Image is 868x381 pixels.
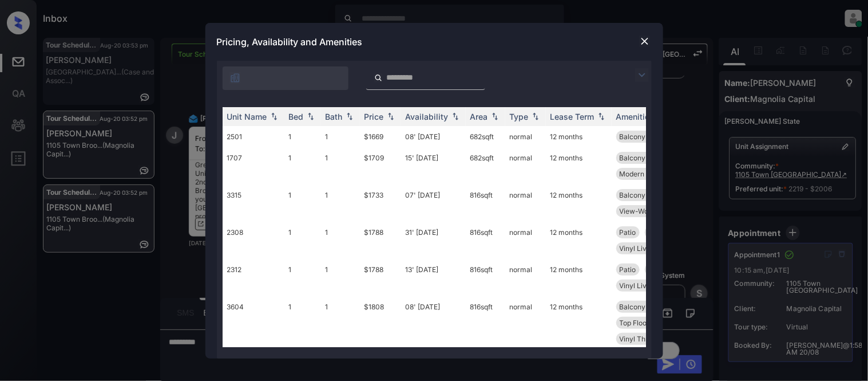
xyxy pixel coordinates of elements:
td: 12 months [546,126,612,147]
img: icon-zuma [229,72,241,84]
td: normal [505,147,546,184]
td: 816 sqft [466,259,505,296]
td: 816 sqft [466,184,505,222]
img: sorting [268,112,280,120]
td: 31' [DATE] [401,222,466,259]
div: Availability [406,112,449,121]
span: Patio [620,265,636,274]
div: Type [510,112,529,121]
td: 816 sqft [466,296,505,349]
td: 12 months [546,184,612,222]
span: Balcony - Large [620,303,672,311]
td: 1 [321,126,360,147]
td: 1 [321,147,360,184]
img: close [639,36,651,47]
div: Area [470,112,488,121]
td: 1707 [223,147,284,184]
div: Amenities [616,112,655,121]
span: Vinyl Living Di... [620,244,671,253]
td: 07' [DATE] [401,184,466,222]
td: 1 [321,222,360,259]
span: Vinyl Living Di... [620,281,671,290]
td: 682 sqft [466,147,505,184]
td: 682 sqft [466,126,505,147]
td: 08' [DATE] [401,126,466,147]
img: sorting [305,112,316,120]
td: 13' [DATE] [401,259,466,296]
td: 1 [284,147,321,184]
td: 1 [321,296,360,349]
td: 2312 [223,259,284,296]
td: 1 [284,259,321,296]
td: 1 [284,296,321,349]
div: Bed [289,112,304,121]
td: 1 [284,184,321,222]
td: normal [505,259,546,296]
td: 15' [DATE] [401,147,466,184]
td: 12 months [546,296,612,349]
td: 08' [DATE] [401,296,466,349]
td: $1669 [360,126,401,147]
td: $1788 [360,259,401,296]
td: normal [505,184,546,222]
td: 1 [284,222,321,259]
td: $1733 [360,184,401,222]
td: $1788 [360,222,401,259]
span: Top Floor Unit [620,319,665,327]
td: 3315 [223,184,284,222]
td: $1808 [360,296,401,349]
td: 2308 [223,222,284,259]
td: normal [505,222,546,259]
div: Bath [326,112,343,121]
span: Modern Finish -... [620,170,676,178]
img: icon-zuma [374,73,383,83]
img: sorting [344,112,355,120]
td: 12 months [546,147,612,184]
div: Pricing, Availability and Amenities [205,23,663,61]
img: sorting [530,112,541,120]
td: normal [505,126,546,147]
td: 1 [321,184,360,222]
span: Vinyl Throughou... [620,335,678,343]
div: Lease Term [550,112,594,121]
td: 816 sqft [466,222,505,259]
img: sorting [450,112,461,120]
div: Unit Name [227,112,267,121]
img: sorting [596,112,607,120]
td: 1 [284,126,321,147]
span: Balcony - Large [620,191,672,199]
td: 1 [321,259,360,296]
span: View-Wooded [620,207,665,215]
td: 12 months [546,259,612,296]
td: 3604 [223,296,284,349]
div: Price [364,112,384,121]
span: Balcony - Large [620,132,672,141]
td: normal [505,296,546,349]
img: sorting [489,112,501,120]
img: sorting [385,112,397,120]
td: 12 months [546,222,612,259]
span: Patio [620,228,636,237]
span: Balcony - Large [620,154,672,162]
img: icon-zuma [635,68,649,82]
td: $1709 [360,147,401,184]
td: 2501 [223,126,284,147]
